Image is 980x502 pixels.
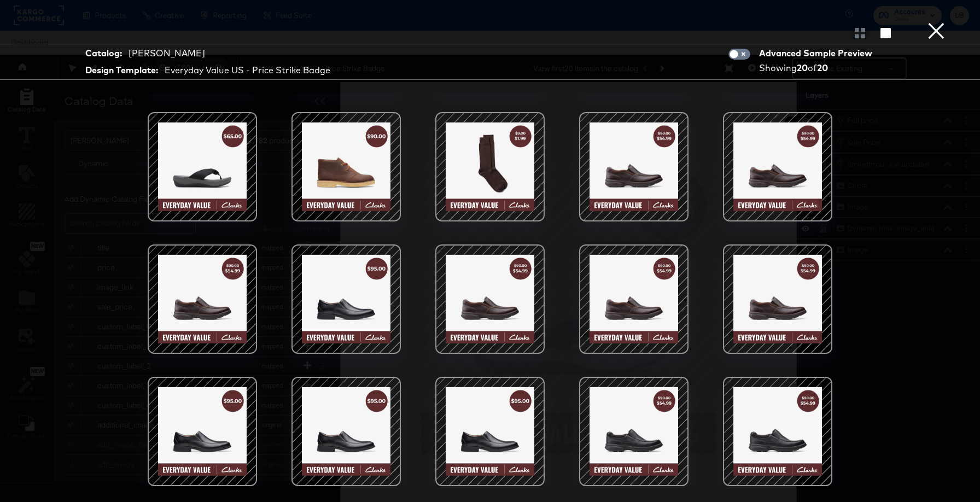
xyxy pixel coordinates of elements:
div: Everyday Value US - Price Strike Badge [165,64,330,77]
div: Showing of [759,62,876,74]
strong: 20 [817,62,828,73]
strong: 20 [797,62,808,73]
div: [PERSON_NAME] [129,47,205,60]
strong: Design Template: [85,64,158,77]
div: Advanced Sample Preview [759,47,876,60]
strong: Catalog: [85,47,122,60]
